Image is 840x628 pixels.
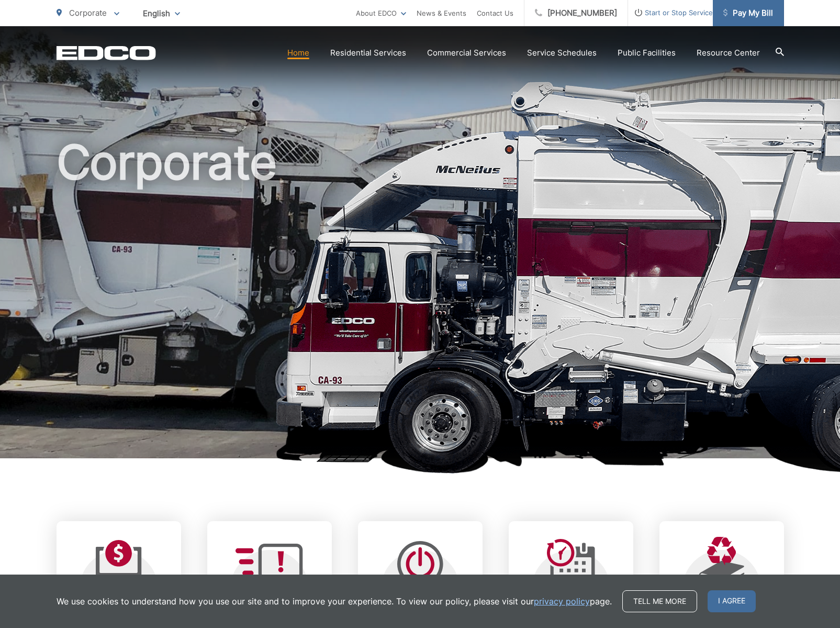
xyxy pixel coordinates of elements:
a: Contact Us [477,7,513,19]
span: I agree [708,590,756,612]
a: Service Schedules [527,47,597,59]
a: Residential Services [330,47,406,59]
a: About EDCO [356,7,406,19]
h1: Corporate [57,136,784,468]
a: Home [287,47,309,59]
span: English [135,4,188,23]
span: Pay My Bill [723,7,773,19]
a: Resource Center [697,47,760,59]
a: Commercial Services [427,47,506,59]
a: privacy policy [534,595,590,608]
p: We use cookies to understand how you use our site and to improve your experience. To view our pol... [57,595,612,608]
a: Public Facilities [618,47,676,59]
span: Corporate [69,8,107,18]
a: EDCD logo. Return to the homepage. [57,46,156,60]
a: News & Events [417,7,466,19]
a: Tell me more [622,590,697,612]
